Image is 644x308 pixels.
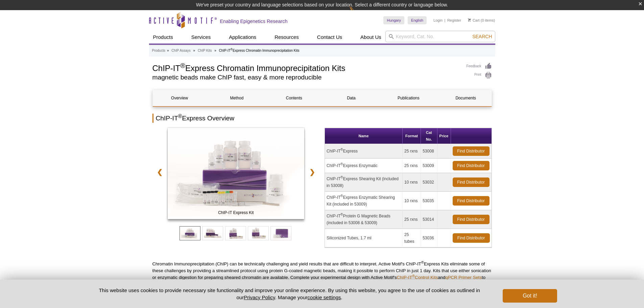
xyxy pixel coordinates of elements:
[340,148,343,151] sup: ®
[152,74,460,80] h2: magnetic beads make ChIP fast, easy & more reproducible
[87,287,492,301] p: This website uses cookies to provide necessary site functionality and improve your online experie...
[171,48,191,54] a: ChIP Assays
[468,18,480,23] a: Cart
[305,164,319,180] a: ❯
[403,173,421,192] td: 10 rxns
[397,275,438,280] a: ChIP-IT®Control Kits
[325,229,403,247] td: Siliconized Tubes, 1.7 ml
[167,49,169,52] li: »
[421,159,437,173] td: 53009
[180,62,185,69] sup: ®
[403,210,421,229] td: 25 rxns
[453,196,490,206] a: Find Distributor
[421,210,437,229] td: 53014
[231,48,233,51] sup: ®
[313,31,346,44] a: Contact Us
[385,31,495,42] input: Keyword, Cat. No.
[244,294,275,300] a: Privacy Policy
[433,18,443,23] a: Login
[152,261,492,288] p: Chromatin Immunoprecipitation (ChIP) can be technically challenging and yield results that are di...
[178,113,182,119] sup: ®
[307,294,341,300] button: cookie settings
[325,128,403,144] th: Name
[421,192,437,210] td: 53035
[412,274,415,278] sup: ®
[325,210,403,229] td: ChIP-IT Protein G Magnetic Beads (included in 53008 & 53009)
[168,128,305,221] a: ChIP-IT Express Kit
[445,16,446,24] li: |
[403,229,421,247] td: 25 tubes
[340,162,343,166] sup: ®
[340,194,343,198] sup: ®
[325,192,403,210] td: ChIP-IT Express Enzymatic Shearing Kit (included in 53009)
[210,90,264,106] a: Method
[470,33,494,40] button: Search
[152,114,492,123] h2: ChIP-IT Express Overview
[445,275,482,280] a: qPCR Primer Sets
[468,16,495,24] li: (0 items)
[447,18,461,23] a: Register
[225,31,260,44] a: Applications
[403,144,421,159] td: 25 rxns
[453,233,490,243] a: Find Distributor
[453,161,490,170] a: Find Distributor
[453,215,490,224] a: Find Distributor
[169,209,303,216] span: ChIP-IT Express Kit
[503,289,557,303] button: Got it!
[453,177,490,187] a: Find Distributor
[421,128,437,144] th: Cat No.
[349,5,367,21] img: Change Here
[214,49,216,52] li: »
[382,90,435,106] a: Publications
[152,63,460,73] h1: ChIP-IT Express Chromatin Immunoprecipitation Kits
[324,90,378,106] a: Data
[153,90,207,106] a: Overview
[421,229,437,247] td: 53036
[220,18,288,24] h2: Enabling Epigenetics Research
[421,260,424,264] sup: ®
[325,173,403,192] td: ChIP-IT Express Shearing Kit (included in 53008)
[403,159,421,173] td: 25 rxns
[467,72,492,79] a: Print
[383,16,404,24] a: Hungary
[468,18,471,22] img: Your Cart
[356,31,385,44] a: About Us
[403,192,421,210] td: 10 rxns
[439,90,493,106] a: Documents
[187,31,215,44] a: Services
[340,175,343,179] sup: ®
[168,128,305,219] img: ChIP-IT Express Kit
[472,34,492,39] span: Search
[198,48,212,54] a: ChIP Kits
[340,213,343,216] sup: ®
[193,49,195,52] li: »
[421,173,437,192] td: 53032
[467,63,492,70] a: Feedback
[325,159,403,173] td: ChIP-IT Express Enzymatic
[408,16,427,24] a: English
[149,31,177,44] a: Products
[219,49,300,52] li: ChIP-IT Express Chromatin Immunoprecipitation Kits
[267,90,321,106] a: Contents
[453,146,490,156] a: Find Distributor
[403,128,421,144] th: Format
[152,164,167,180] a: ❮
[325,144,403,159] td: ChIP-IT Express
[421,144,437,159] td: 53008
[437,128,451,144] th: Price
[152,48,165,54] a: Products
[270,31,303,44] a: Resources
